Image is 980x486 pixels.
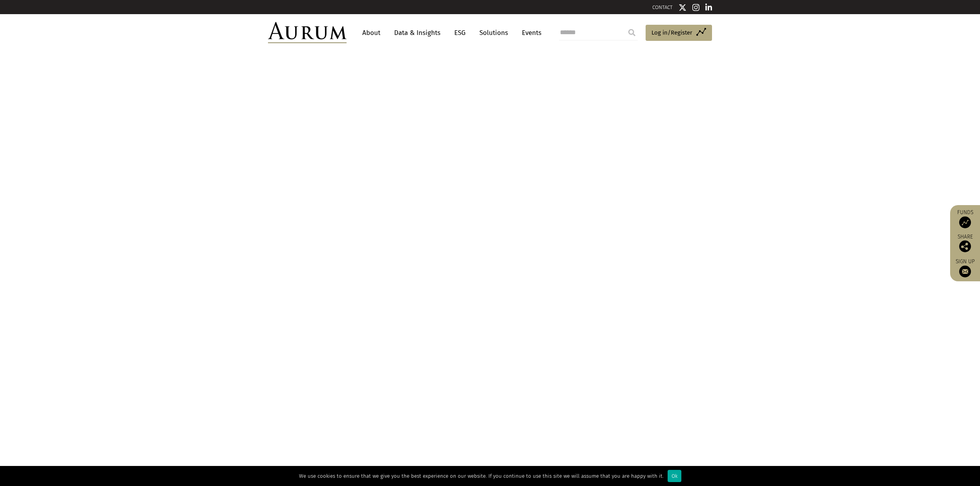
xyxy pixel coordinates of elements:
[954,234,976,252] div: Share
[954,209,976,228] a: Funds
[450,26,470,40] a: ESG
[358,26,384,40] a: About
[679,4,686,11] img: Twitter icon
[705,4,712,11] img: Linkedin icon
[959,216,971,228] img: Access Funds
[692,4,699,11] img: Instagram icon
[646,25,712,41] a: Log in/Register
[475,26,512,40] a: Solutions
[624,25,640,40] input: Submit
[268,22,347,43] img: Aurum
[518,26,541,40] a: Events
[390,26,444,40] a: Data & Insights
[651,28,692,37] span: Log in/Register
[959,266,971,277] img: Sign up to our newsletter
[959,240,971,252] img: Share this post
[668,470,681,482] div: Ok
[652,4,673,10] a: CONTACT
[954,258,976,277] a: Sign up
